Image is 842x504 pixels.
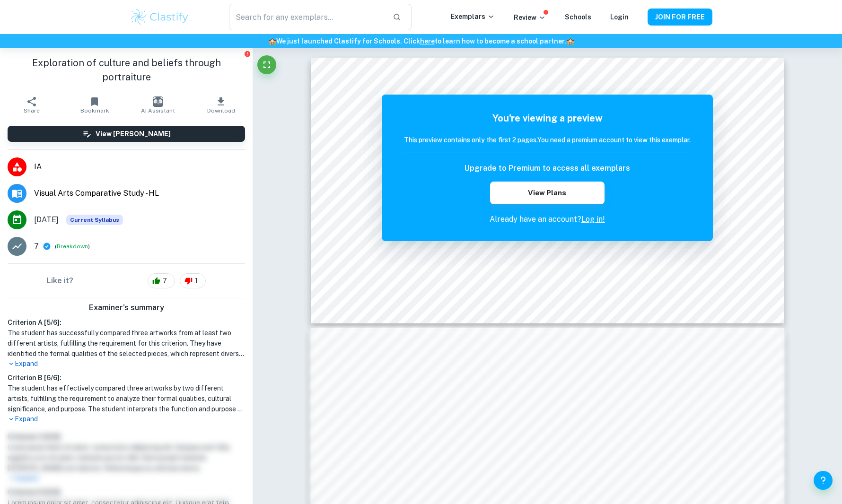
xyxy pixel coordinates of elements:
img: AI Assistant [153,96,163,107]
button: JOIN FOR FREE [648,9,712,26]
h6: Criterion A [ 5 / 6 ]: [8,317,245,328]
p: 7 [34,241,39,252]
a: Schools [565,13,591,21]
span: [DATE] [34,214,59,226]
button: Fullscreen [257,55,276,74]
span: 1 [190,276,203,286]
h6: Upgrade to Premium to access all exemplars [465,163,630,174]
p: Exemplars [451,11,495,22]
button: Download [190,92,253,118]
span: IA [34,161,245,173]
button: Breakdown [57,242,88,251]
span: 🏫 [268,37,276,45]
a: Login [610,13,629,21]
button: View [PERSON_NAME] [8,126,245,142]
h5: You're viewing a preview [404,111,691,125]
div: 7 [148,273,175,288]
span: 🏫 [566,37,574,45]
span: 7 [158,276,172,286]
div: 1 [180,273,206,288]
button: Help and Feedback [814,471,833,490]
h6: Criterion B [ 6 / 6 ]: [8,373,245,383]
p: Review [514,12,546,23]
button: AI Assistant [126,92,190,118]
h6: This preview contains only the first 2 pages. You need a premium account to view this exemplar. [404,135,691,145]
input: Search for any exemplars... [229,4,385,30]
button: View Plans [490,182,605,204]
p: Expand [8,414,245,424]
span: Share [24,107,40,114]
h6: We just launched Clastify for Schools. Click to learn how to become a school partner. [2,36,840,46]
span: Visual Arts Comparative Study - HL [34,188,245,199]
span: Download [207,107,235,114]
h1: The student has successfully compared three artworks from at least two different artists, fulfill... [8,328,245,359]
h6: View [PERSON_NAME] [96,129,171,139]
span: AI Assistant [141,107,175,114]
span: Current Syllabus [66,215,123,225]
h1: The student has effectively compared three artworks by two different artists, fulfilling the requ... [8,383,245,414]
a: here [420,37,435,45]
span: ( ) [55,242,90,251]
h6: Examiner's summary [4,302,249,313]
h6: Like it? [47,275,73,287]
p: Already have an account? [404,214,691,225]
span: Bookmark [80,107,109,114]
div: This exemplar is based on the current syllabus. Feel free to refer to it for inspiration/ideas wh... [66,215,123,225]
button: Report issue [244,50,251,57]
h1: Exploration of culture and beliefs through portraiture [8,56,245,84]
img: Clastify logo [130,8,190,26]
button: Bookmark [63,92,127,118]
p: Expand [8,359,245,369]
a: Log in! [581,215,605,224]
